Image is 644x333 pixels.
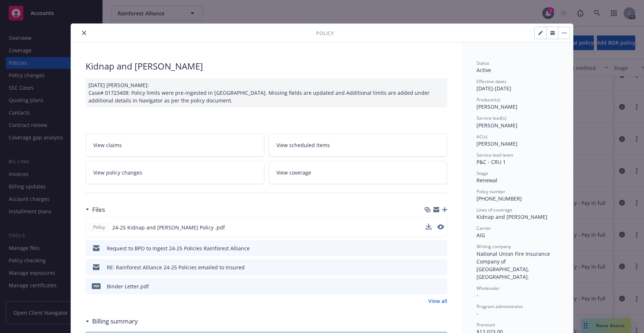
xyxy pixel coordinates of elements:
h3: Billing summary [92,317,138,326]
button: preview file [437,224,444,231]
div: Request to BPO to Ingest 24-25 Policies Rainforest Alliance [107,244,250,252]
span: [PHONE_NUMBER] [477,195,522,202]
span: Status [477,60,489,66]
button: download file [426,283,432,290]
div: [DATE] - [DATE] [477,78,558,92]
a: View claims [86,134,264,157]
span: Renewal [477,177,497,184]
span: - [477,292,478,299]
a: View policy changes [86,161,264,184]
span: National Union Fire Insurance Company of [GEOGRAPHIC_DATA], [GEOGRAPHIC_DATA]. [477,250,551,280]
span: Premium [477,322,495,328]
span: Wholesaler [477,285,500,291]
a: View scheduled items [269,134,448,157]
button: download file [426,263,432,271]
span: Policy [316,29,334,37]
div: Binder Letter.pdf [107,283,149,290]
span: Policy [92,224,106,231]
button: download file [426,244,432,252]
span: View coverage [276,169,311,176]
span: [PERSON_NAME] [477,103,517,110]
span: Service lead team [477,152,513,158]
div: [DATE] [PERSON_NAME]: Case# 01723408: Policy limits were pre-ingested in [GEOGRAPHIC_DATA]. Missi... [86,78,447,107]
button: close [80,29,88,37]
button: preview file [437,224,444,229]
button: download file [426,224,432,231]
div: Files [86,205,105,214]
span: Service lead(s) [477,115,506,121]
span: 24-25 Kidnap and [PERSON_NAME] Policy .pdf [112,224,225,231]
span: Active [477,67,491,74]
span: AIG [477,232,485,239]
div: Kidnap and [PERSON_NAME] [477,213,558,221]
span: View scheduled items [276,141,330,149]
span: P&C - CRU 1 [477,158,506,165]
a: View coverage [269,161,448,184]
button: download file [426,224,432,229]
span: View policy changes [93,169,142,176]
span: Stage [477,170,488,176]
span: Writing company [477,243,511,250]
a: View all [428,297,447,305]
button: preview file [438,244,444,252]
span: View claims [93,141,122,149]
span: - [477,310,478,317]
button: preview file [438,283,444,290]
span: AC(s) [477,134,487,140]
span: Producer(s) [477,97,500,103]
span: Program administrator [477,303,523,310]
h3: Files [92,205,105,214]
div: Kidnap and [PERSON_NAME] [86,60,447,72]
button: preview file [438,263,444,271]
div: Billing summary [86,317,138,326]
span: [PERSON_NAME] [477,122,517,129]
span: [PERSON_NAME] [477,140,517,147]
span: pdf [92,283,101,289]
span: Lines of coverage [477,207,512,213]
span: Carrier [477,225,491,231]
span: Effective dates [477,78,506,85]
span: Policy number [477,188,505,195]
div: RE: Rainforest Alliance 24-25 Policies emailed to Insured [107,263,245,271]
